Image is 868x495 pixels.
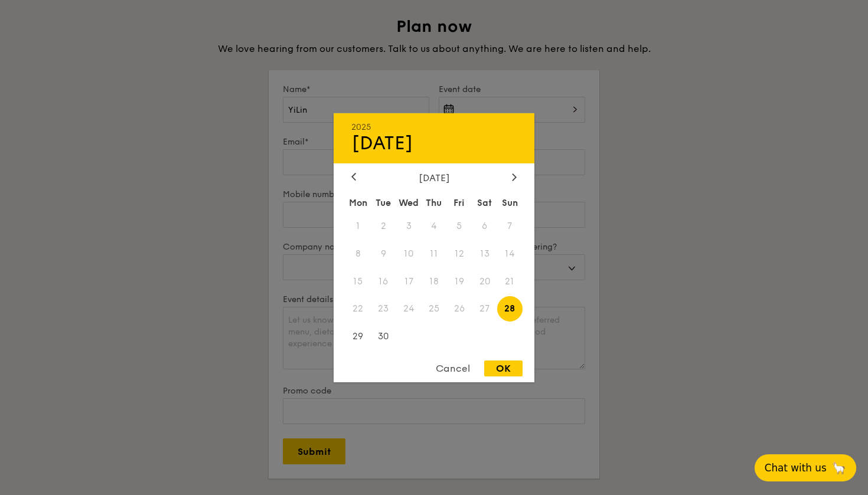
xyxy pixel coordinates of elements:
span: 21 [497,268,523,294]
span: 8 [345,241,371,266]
span: 29 [345,324,371,349]
span: 22 [345,296,371,322]
span: 27 [472,296,497,322]
span: 28 [497,296,523,322]
span: 2 [371,213,396,238]
div: 2025 [351,122,517,132]
span: 14 [497,241,523,266]
div: Mon [345,192,371,213]
span: 25 [422,296,447,322]
div: OK [484,360,523,376]
span: 17 [396,268,422,294]
span: Chat with us [765,462,827,474]
span: 26 [446,296,472,322]
div: [DATE] [351,172,517,183]
span: 12 [446,241,472,266]
span: 24 [396,296,422,322]
div: Tue [371,192,396,213]
span: 3 [396,213,422,238]
span: 30 [371,324,396,349]
span: 10 [396,241,422,266]
span: 6 [472,213,497,238]
span: 9 [371,241,396,266]
span: 15 [345,268,371,294]
div: [DATE] [351,132,517,154]
span: 11 [422,241,447,266]
span: 20 [472,268,497,294]
div: Thu [422,192,447,213]
div: Sun [497,192,523,213]
div: Fri [446,192,472,213]
span: 1 [345,213,371,238]
div: Sat [472,192,497,213]
span: 19 [446,268,472,294]
span: 7 [497,213,523,238]
span: 18 [422,268,447,294]
span: 🦙 [831,461,846,475]
div: Wed [396,192,422,213]
div: Cancel [424,360,482,376]
span: 23 [371,296,396,322]
span: 13 [472,241,497,266]
span: 16 [371,268,396,294]
button: Chat with us🦙 [755,454,856,481]
span: 5 [446,213,472,238]
span: 4 [422,213,447,238]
